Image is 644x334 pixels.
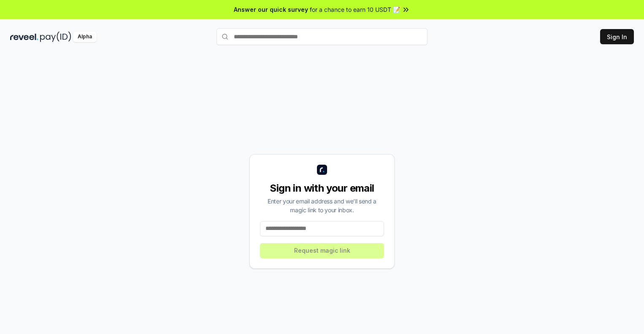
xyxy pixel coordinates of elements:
[260,197,384,214] div: Enter your email address and we’ll send a magic link to your inbox.
[317,165,327,175] img: logo_small
[600,29,634,44] button: Sign In
[234,5,308,14] span: Answer our quick survey
[73,32,97,42] div: Alpha
[40,32,71,42] img: pay_id
[10,32,38,42] img: reveel_dark
[310,5,400,14] span: for a chance to earn 10 USDT 📝
[260,182,384,195] div: Sign in with your email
